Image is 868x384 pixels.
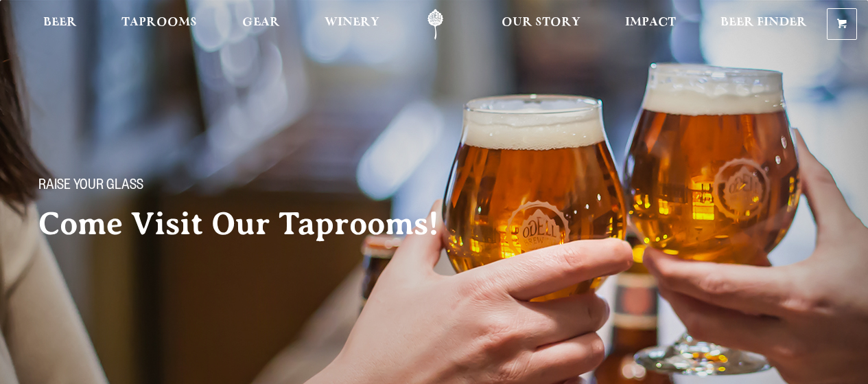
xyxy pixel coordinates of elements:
span: Beer [43,17,77,28]
h2: Come Visit Our Taprooms! [38,207,467,241]
a: Winery [316,9,388,40]
span: Beer Finder [720,17,807,28]
a: Our Story [493,9,589,40]
a: Gear [233,9,289,40]
a: Beer [34,9,86,40]
span: Gear [242,17,280,28]
span: Taprooms [121,17,197,28]
span: Our Story [502,17,580,28]
a: Taprooms [113,9,206,40]
span: Winery [325,17,379,28]
a: Beer Finder [712,9,816,40]
span: Raise your glass [38,178,143,196]
span: Impact [625,17,676,28]
a: Impact [616,9,685,40]
a: Odell Home [410,9,461,40]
